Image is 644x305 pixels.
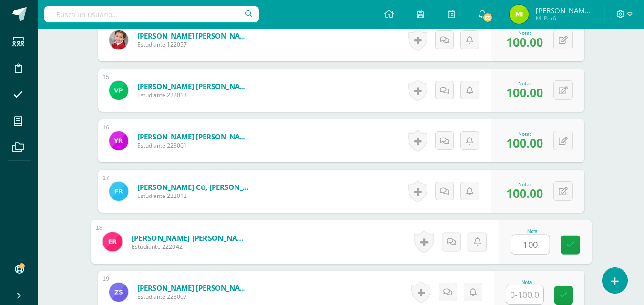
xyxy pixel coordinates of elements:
div: Nota: [506,181,543,187]
input: Busca un usuario... [44,6,259,22]
img: 1fb2abeca543272a91e2d9861cc134b9.png [109,131,128,150]
a: [PERSON_NAME] [PERSON_NAME] [137,81,252,91]
span: Estudiante 223061 [137,141,252,149]
span: 100.00 [506,135,543,151]
span: Mi Perfil [536,14,593,22]
div: Nota: [506,130,543,137]
div: Nota [506,280,548,285]
img: e0980752e06916d82c23292c87219ddd.png [109,30,128,49]
span: Estudiante 222013 [137,91,252,99]
input: 0-100.0 [506,285,543,304]
div: Nota: [506,80,543,87]
span: 100.00 [506,84,543,100]
a: [PERSON_NAME] Cú, [PERSON_NAME] [137,182,252,192]
span: Estudiante 223007 [137,293,252,301]
span: 100.00 [506,34,543,50]
a: [PERSON_NAME] [PERSON_NAME] [131,233,249,243]
img: 1961c385c9e8791e95ba58e3d3079ffc.png [102,232,122,251]
span: 100.00 [506,185,543,201]
span: Estudiante 222012 [137,192,252,200]
a: [PERSON_NAME] [PERSON_NAME] [137,283,252,293]
img: 00042be1f06435fc1c95326efd0da184.png [109,182,128,201]
span: Estudiante 222042 [131,243,249,251]
a: [PERSON_NAME] [PERSON_NAME] [137,31,252,40]
input: 0-100.0 [511,235,549,254]
span: Estudiante 122057 [137,40,252,49]
a: [PERSON_NAME] [PERSON_NAME] [137,132,252,141]
div: Nota [511,229,554,234]
img: 7083528cf830f4a114e6d6bae7e1180e.png [510,5,529,24]
span: [PERSON_NAME] de la [PERSON_NAME] [536,6,593,15]
img: a9ca1c6bc8aaa2d3e36fd89619c9e4c2.png [109,81,128,100]
img: 603e074ef416910c93b033db7de3f6e5.png [109,283,128,302]
div: Nota: [506,30,543,36]
span: 65 [482,12,493,23]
